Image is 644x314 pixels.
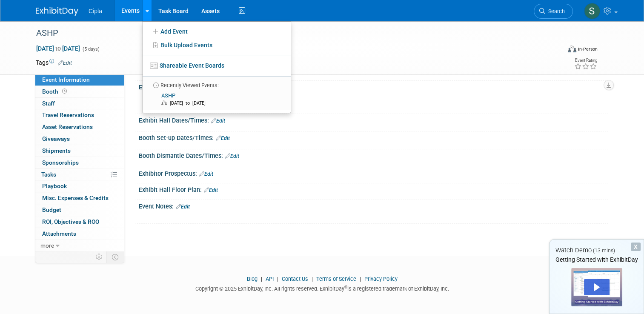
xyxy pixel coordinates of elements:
[139,167,608,178] div: Exhibitor Prospectus:
[364,276,398,282] a: Privacy Policy
[42,194,109,201] span: Misc. Expenses & Credits
[204,187,218,193] a: Edit
[42,123,93,130] span: Asset Reservations
[42,135,70,142] span: Giveaways
[344,285,347,289] sup: ®
[35,145,124,157] a: Shipments
[568,46,576,52] img: Format-Inperson.png
[36,7,78,16] img: ExhibitDay
[35,133,124,145] a: Giveaways
[225,153,239,159] a: Edit
[35,121,124,133] a: Asset Reservations
[42,218,99,225] span: ROI, Objectives & ROO
[247,276,258,282] a: Blog
[139,114,608,125] div: Exhibit Hall Dates/Times:
[35,169,124,180] a: Tasks
[42,230,76,237] span: Attachments
[150,63,158,69] img: seventboard-3.png
[545,8,565,14] span: Search
[42,76,90,83] span: Event Information
[139,81,608,91] div: Event Venue Address:
[593,248,615,254] span: (13 mins)
[631,243,641,251] div: Dismiss
[35,86,124,97] a: Booth
[35,228,124,240] a: Attachments
[199,171,213,177] a: Edit
[143,76,291,89] li: Recently Viewed Events:
[266,276,274,282] a: API
[139,200,608,211] div: Event Notes:
[143,38,291,52] a: Bulk Upload Events
[259,276,264,282] span: |
[139,131,608,143] div: Booth Set-up Dates/Times:
[41,171,56,178] span: Tasks
[42,183,67,189] span: Playbook
[42,206,61,213] span: Budget
[54,45,62,52] span: to
[282,276,308,282] a: Contact Us
[145,89,287,110] a: ASHP [DATE] to [DATE]
[139,183,608,194] div: Exhibit Hall Floor Plan:
[316,276,356,282] a: Terms of Service
[35,216,124,228] a: ROI, Objectives & ROO
[40,242,54,249] span: more
[33,26,550,41] div: ASHP
[82,46,100,52] span: (5 days)
[309,276,315,282] span: |
[42,159,79,166] span: Sponsorships
[550,255,644,264] div: Getting Started with ExhibitDay
[42,100,55,107] span: Staff
[60,88,69,94] span: Booth not reserved yet
[574,58,597,63] div: Event Rating
[92,251,107,263] td: Personalize Event Tab Strip
[176,204,190,210] a: Edit
[35,98,124,109] a: Staff
[89,8,102,14] span: Cipla
[170,100,210,106] span: [DATE] to [DATE]
[107,251,124,263] td: Toggle Event Tabs
[35,204,124,216] a: Budget
[515,44,598,57] div: Event Format
[584,3,600,19] img: Shivani Shah
[139,149,608,160] div: Booth Dismantle Dates/Times:
[275,276,280,282] span: |
[211,118,225,124] a: Edit
[143,25,291,38] a: Add Event
[358,276,363,282] span: |
[35,180,124,192] a: Playbook
[42,147,71,154] span: Shipments
[58,60,72,66] a: Edit
[584,279,610,295] div: Play
[36,45,80,52] span: [DATE] [DATE]
[42,111,94,118] span: Travel Reservations
[35,74,124,86] a: Event Information
[143,58,291,73] a: Shareable Event Boards
[578,46,598,52] div: In-Person
[35,109,124,121] a: Travel Reservations
[35,240,124,251] a: more
[36,58,72,67] td: Tags
[42,88,69,95] span: Booth
[550,246,644,255] div: Watch Demo
[35,192,124,204] a: Misc. Expenses & Credits
[216,135,230,141] a: Edit
[534,4,573,19] a: Search
[35,157,124,168] a: Sponsorships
